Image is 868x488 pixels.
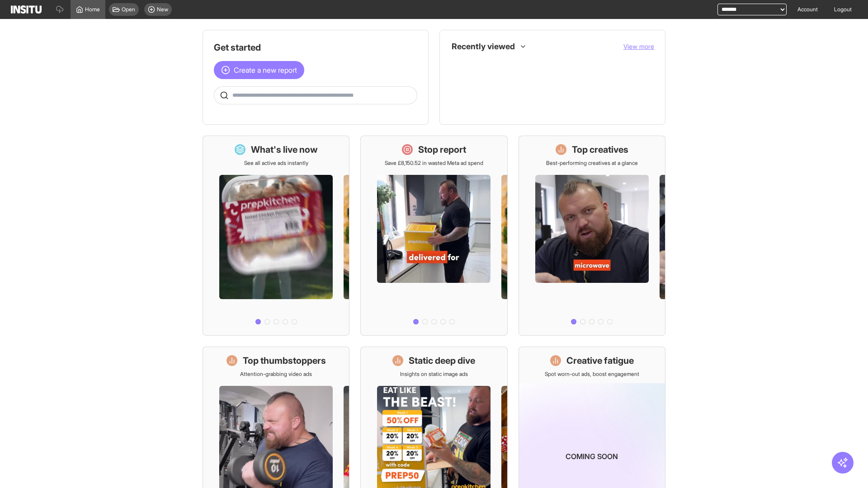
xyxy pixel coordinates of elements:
[546,160,638,167] p: Best-performing creatives at a glance
[623,42,654,50] span: View more
[385,160,483,167] p: Save £8,150.52 in wasted Meta ad spend
[85,6,100,13] span: Home
[122,6,135,13] span: Open
[11,5,42,14] img: Logo
[400,371,468,378] p: Insights on static image ads
[251,143,318,156] h1: What's live now
[623,42,654,51] button: View more
[157,6,168,13] span: New
[244,160,308,167] p: See all active ads instantly
[243,354,326,367] h1: Top thumbstoppers
[360,136,507,336] a: Stop reportSave £8,150.52 in wasted Meta ad spend
[234,65,297,75] span: Create a new report
[214,61,304,79] button: Create a new report
[418,143,466,156] h1: Stop report
[572,143,628,156] h1: Top creatives
[214,41,417,54] h1: Get started
[203,136,349,336] a: What's live nowSee all active ads instantly
[519,136,665,336] a: Top creativesBest-performing creatives at a glance
[409,354,475,367] h1: Static deep dive
[240,371,312,378] p: Attention-grabbing video ads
